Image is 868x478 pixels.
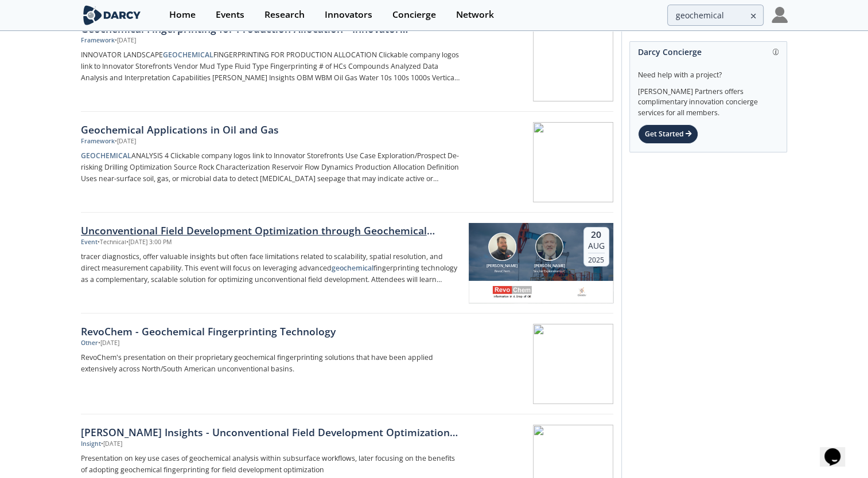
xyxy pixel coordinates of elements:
p: ANALYSIS 4 Clickable company logos link to Innovator Storefronts Use Case Exploration/Prospect De... [81,150,461,185]
div: • [DATE] [115,137,136,146]
img: ovintiv.com.png [575,285,589,299]
div: 20 [588,229,605,241]
div: Sinclair Exploration LLC [532,269,567,273]
div: Unconventional Field Development Optimization through Geochemical Fingerprinting Technology [81,223,461,238]
div: • [DATE] [101,440,122,449]
div: Insight [81,440,101,449]
img: logo-wide.svg [81,5,143,25]
div: Get Started [638,124,698,144]
p: INNOVATOR LANDSCAPE FINGERPRINTING FOR PRODUCTION ALLOCATION Clickable company logos link to Inno... [81,49,461,84]
div: Concierge [392,10,436,19]
div: 2025 [588,253,605,264]
img: information.svg [773,49,779,55]
img: revochem.com.png [492,285,532,299]
img: John Sinclair [535,233,563,261]
div: • Technical • [DATE] 3:00 PM [98,238,172,247]
div: Need help with a project? [638,62,779,80]
a: Geochemical Applications in Oil and Gas Framework •[DATE] GEOCHEMICALANALYSIS 4 Clickable company... [81,112,613,213]
strong: GEOCHEMICAL [163,50,213,60]
p: RevoChem's presentation on their proprietary geochemical fingerprinting solutions that have been ... [81,352,461,375]
div: [PERSON_NAME] Insights - Unconventional Field Development Optimization through Geochemical Finger... [81,425,461,440]
strong: GEOCHEMICAL [81,151,131,160]
div: RevoChem [484,269,520,273]
img: Bob Aylsworth [488,233,516,261]
iframe: chat widget [820,432,857,467]
strong: geochemical [332,263,373,273]
div: RevoChem - Geochemical Fingerprinting Technology [81,324,461,339]
div: [PERSON_NAME] [484,263,520,269]
div: Darcy Concierge [638,42,779,62]
p: tracer diagnostics, offer valuable insights but often face limitations related to scalability, sp... [81,251,461,285]
div: Framework [81,36,115,45]
div: Innovators [325,10,372,19]
div: [PERSON_NAME] Partners offers complimentary innovation concierge services for all members. [638,80,779,118]
input: Advanced Search [667,5,764,26]
a: Geochemical Fingerprinting for Production Allocation - Innovator Comparison Framework •[DATE] INN... [81,11,613,112]
div: Events [216,10,244,19]
div: Framework [81,137,115,146]
a: RevoChem - Geochemical Fingerprinting Technology Other •[DATE] RevoChem's presentation on their p... [81,314,613,414]
div: Event [81,238,98,247]
div: Aug [588,241,605,251]
div: Other [81,339,98,348]
img: Profile [772,7,788,23]
div: Research [264,10,305,19]
div: • [DATE] [98,339,119,348]
a: Unconventional Field Development Optimization through Geochemical Fingerprinting Technology Event... [81,213,613,314]
div: • [DATE] [115,36,136,45]
div: [PERSON_NAME] [532,263,567,269]
div: Home [169,10,196,19]
div: Network [456,10,494,19]
div: Geochemical Applications in Oil and Gas [81,122,461,137]
p: Presentation on key use cases of geochemical analysis within subsurface workflows, later focusing... [81,453,461,476]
